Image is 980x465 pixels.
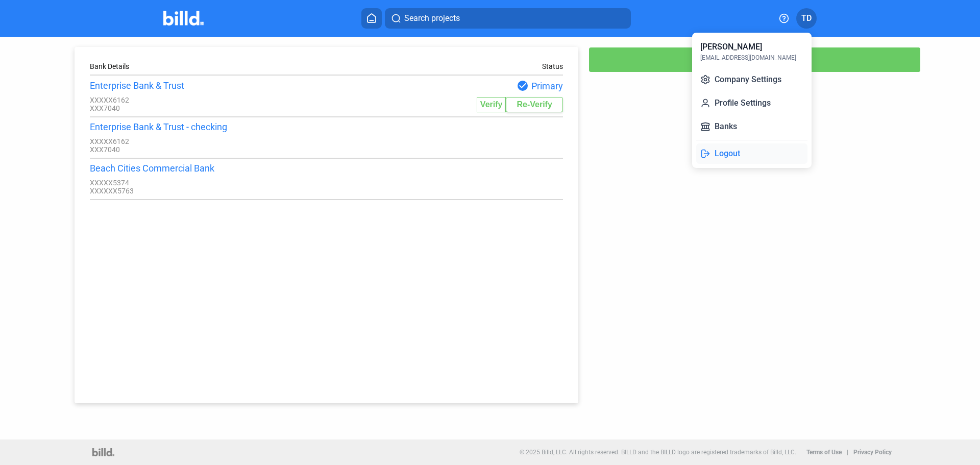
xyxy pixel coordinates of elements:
[696,143,807,164] button: Logout
[696,93,807,113] button: Profile Settings
[696,116,807,137] button: Banks
[700,41,762,53] div: [PERSON_NAME]
[700,53,796,62] div: [EMAIL_ADDRESS][DOMAIN_NAME]
[696,69,807,90] button: Company Settings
